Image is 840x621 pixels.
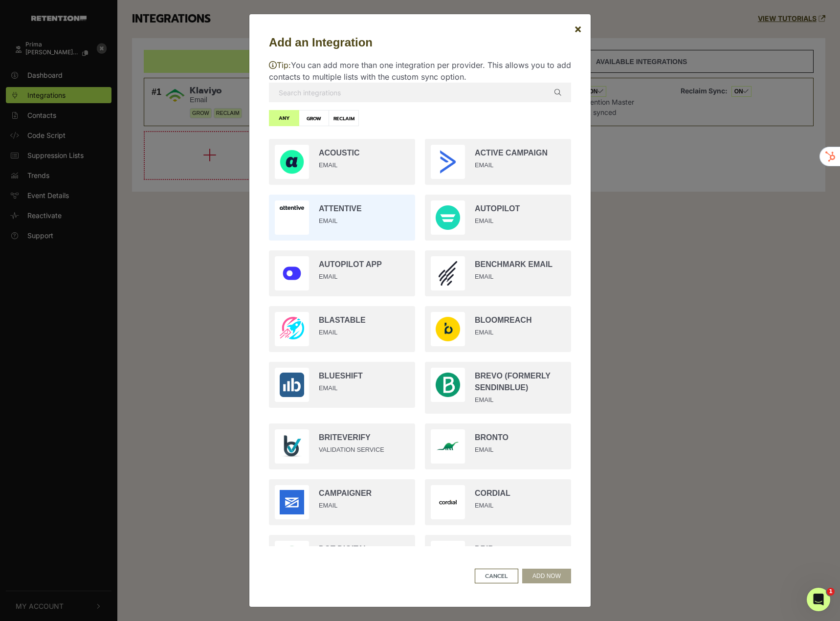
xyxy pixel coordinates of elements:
label: GROW [299,110,329,126]
span: × [574,22,582,36]
p: You can add more than one integration per provider. This allows you to add contacts to multiple l... [269,59,571,83]
h5: Add an Integration [269,34,571,51]
label: ANY [269,110,299,126]
iframe: Intercom live chat [807,588,830,611]
label: RECLAIM [329,110,359,126]
span: 1 [827,588,835,596]
span: Tip: [269,60,291,70]
input: Search integrations [269,83,571,102]
button: Close [566,15,590,43]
